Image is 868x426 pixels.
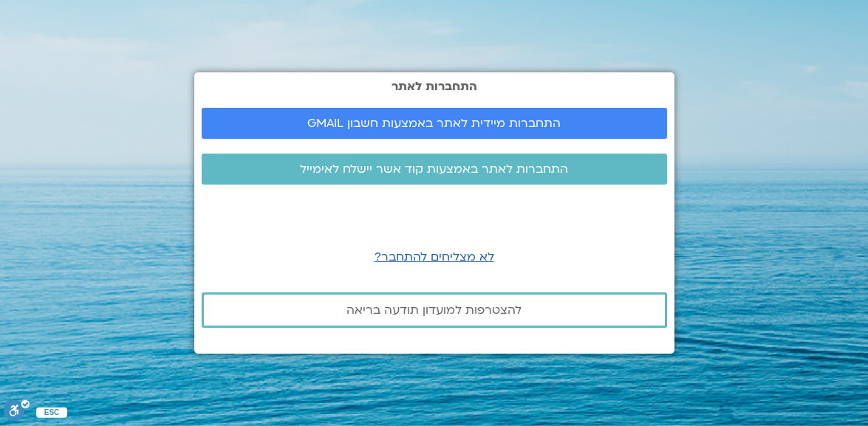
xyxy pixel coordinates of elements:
a: להצטרפות למועדון תודעה בריאה [202,292,667,328]
span: התחברות לאתר באמצעות קוד אשר יישלח לאימייל [300,162,568,176]
a: לא מצליחים להתחבר? [375,249,494,265]
a: התחברות לאתר באמצעות קוד אשר יישלח לאימייל [202,154,667,185]
span: התחברות מיידית לאתר באמצעות חשבון GMAIL [307,117,561,130]
h2: התחברות לאתר [202,80,667,93]
a: התחברות מיידית לאתר באמצעות חשבון GMAIL [202,108,667,139]
span: להצטרפות למועדון תודעה בריאה [346,303,522,317]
